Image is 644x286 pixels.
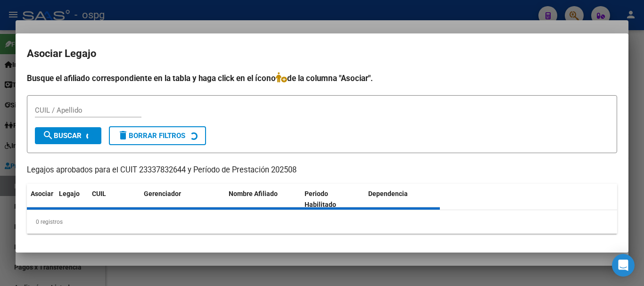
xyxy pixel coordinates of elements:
datatable-header-cell: Asociar [27,184,55,215]
div: Open Intercom Messenger [612,254,635,277]
mat-icon: delete [117,130,129,141]
span: Buscar [42,131,82,140]
span: Legajo [59,190,80,197]
button: Buscar [35,127,101,144]
datatable-header-cell: Dependencia [364,184,440,215]
datatable-header-cell: Gerenciador [140,184,225,215]
mat-icon: search [42,130,54,141]
datatable-header-cell: CUIL [88,184,140,215]
span: Asociar [31,190,53,197]
span: Gerenciador [144,190,181,197]
p: Legajos aprobados para el CUIT 23337832644 y Período de Prestación 202508 [27,164,617,176]
span: Nombre Afiliado [229,190,278,197]
datatable-header-cell: Nombre Afiliado [225,184,301,215]
span: Dependencia [368,190,408,197]
datatable-header-cell: Periodo Habilitado [301,184,364,215]
span: CUIL [92,190,106,197]
button: Borrar Filtros [109,126,206,145]
span: Periodo Habilitado [305,190,336,208]
datatable-header-cell: Legajo [55,184,88,215]
h4: Busque el afiliado correspondiente en la tabla y haga click en el ícono de la columna "Asociar". [27,72,617,84]
span: Borrar Filtros [117,131,185,140]
h2: Asociar Legajo [27,45,617,63]
div: 0 registros [27,210,617,234]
